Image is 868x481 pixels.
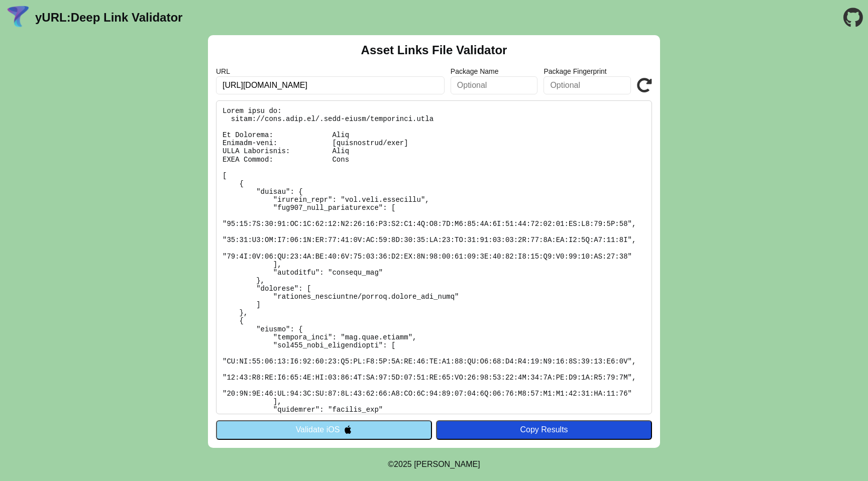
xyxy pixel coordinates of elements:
pre: Lorem ipsu do: sitam://cons.adip.el/.sedd-eiusm/temporinci.utla Et Dolorema: Aliq Enimadm-veni: [... [216,100,652,414]
input: Optional [451,76,538,94]
label: Package Name [451,67,538,75]
input: Optional [544,76,631,94]
button: Validate iOS [216,420,432,439]
input: Required [216,76,445,94]
img: appleIcon.svg [344,425,352,434]
a: yURL:Deep Link Validator [35,11,182,25]
div: Copy Results [441,425,647,434]
button: Copy Results [436,420,652,439]
a: Michael Ibragimchayev's Personal Site [414,460,480,468]
label: Package Fingerprint [544,67,631,75]
label: URL [216,67,445,75]
h2: Asset Links File Validator [361,43,507,57]
img: yURL Logo [5,5,31,31]
footer: © [388,448,480,481]
span: 2025 [394,460,412,468]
